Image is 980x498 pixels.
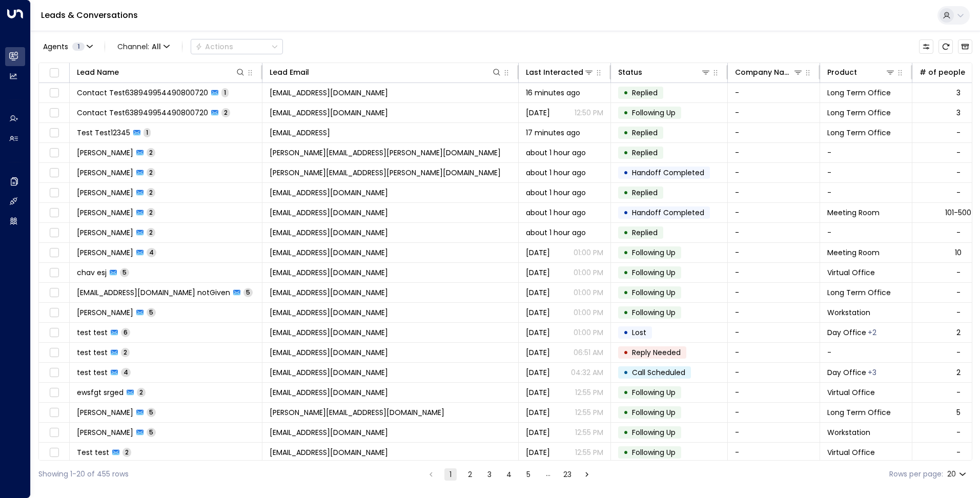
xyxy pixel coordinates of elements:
div: - [956,287,961,298]
button: Channel:All [113,39,174,54]
span: Shirley Marriot [77,407,133,418]
span: test test [77,347,108,358]
span: Toggle select row [48,386,60,399]
span: 4 [147,248,156,257]
p: 01:00 PM [574,327,603,338]
td: - [728,143,820,162]
span: Toggle select row [48,206,60,219]
div: 2 [956,367,961,378]
div: - [956,267,961,278]
span: Daniela Guimarães [77,188,133,198]
span: Toggle select row [48,426,60,439]
td: - [728,423,820,442]
span: holger.aroca@gmail.com [270,347,388,358]
div: - [956,447,961,458]
div: Last Interacted [526,66,583,78]
span: 12573callbackrequest@blondmail.com [270,427,388,438]
span: Agents [43,43,68,50]
span: Following Up [632,247,676,258]
nav: pagination navigation [424,468,594,481]
span: holger.aroca@gmail.com [270,327,388,338]
button: Customize [919,39,933,54]
div: • [623,224,628,241]
span: gretagable@blondmail.com [270,307,388,318]
p: 06:51 AM [574,347,603,358]
div: 10 [955,247,962,258]
button: Agents1 [38,39,96,54]
div: Actions [195,42,233,51]
div: • [623,444,628,461]
td: - [820,163,912,182]
span: jongould+001AmsITG@inspiredthinking.group [270,188,388,198]
div: Product [827,66,857,78]
span: Day Office [827,327,866,338]
span: Toggle select row [48,127,60,139]
td: - [728,343,820,362]
div: • [623,164,628,181]
div: • [623,244,628,261]
span: Day Office [827,367,866,378]
div: Button group with a nested menu [191,39,283,54]
span: Toggle select row [48,446,60,459]
span: Following Up [632,307,676,318]
span: 2 [137,388,146,397]
span: Test Test12345 [77,128,130,138]
span: Betty Boop [77,427,133,438]
p: 01:00 PM [574,307,603,318]
span: about 1 hour ago [526,188,586,198]
span: holger.aroca@gmail.com [270,367,388,378]
div: • [623,304,628,321]
div: Company Name [735,66,793,78]
span: Following Up [632,287,676,298]
div: Showing 1-20 of 455 rows [38,469,129,480]
span: Workstation [827,427,870,438]
span: Lost [632,327,646,338]
span: Long Term Office [827,108,891,118]
span: 1 [221,88,229,97]
div: Lead Name [77,66,119,78]
div: Lead Name [77,66,246,78]
span: 2 [147,208,155,217]
span: Meeting Room [827,247,880,258]
div: Last Interacted [526,66,594,78]
span: 2 [147,228,155,237]
span: about 1 hour ago [526,227,586,238]
button: Go to page 2 [464,468,476,481]
span: Contact.Test638949954490800720@mailinator.com [270,88,388,98]
span: Replied [632,88,658,98]
p: 01:00 PM [574,267,603,278]
div: • [623,284,628,301]
p: 04:32 AM [571,367,603,378]
div: • [623,424,628,441]
span: Toggle select row [48,147,60,159]
span: 17 minutes ago [526,128,580,138]
span: Following Up [632,427,676,438]
button: Go to page 23 [561,468,574,481]
td: - [728,163,820,182]
td: - [820,143,912,162]
div: - [956,148,961,158]
td: - [728,363,820,382]
td: - [728,303,820,322]
div: • [623,404,628,421]
span: Handoff Completed [632,208,704,218]
div: # of people [920,66,965,78]
span: about 1 hour ago [526,148,586,158]
div: • [623,384,628,401]
p: 01:00 PM [574,247,603,258]
td: - [728,223,820,242]
span: Stephen Derbyshire [77,247,133,258]
span: Replied [632,188,658,198]
span: Toggle select row [48,266,60,279]
span: Toggle select row [48,326,60,339]
span: newflodwsec@mailinator.com [270,267,388,278]
span: Following Up [632,447,676,458]
td: - [820,183,912,202]
span: ewsfgt srged [77,387,124,398]
span: sd@maybe.com [270,247,388,258]
span: Contact Test638949954490800720 [77,88,208,98]
button: Actions [191,39,283,54]
span: jongould+001AmsITG@inspiredthinking.group [270,227,388,238]
span: Daniela Guimaraes [77,148,133,158]
span: 2 [147,168,155,177]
